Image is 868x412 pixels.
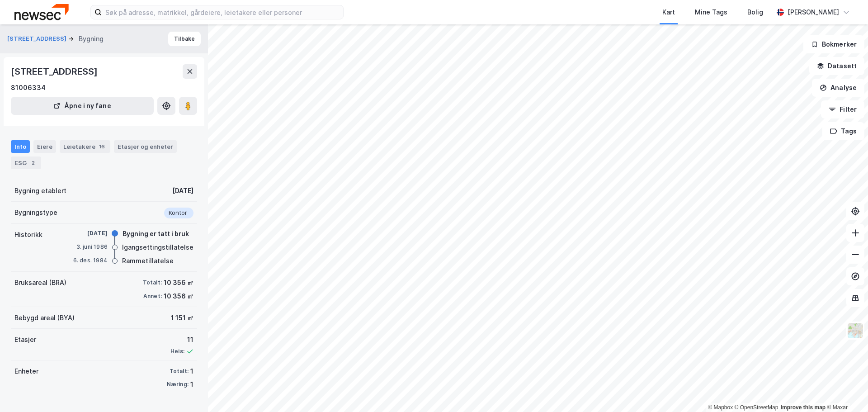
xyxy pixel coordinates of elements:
[14,366,38,377] div: Enheter
[102,5,343,19] input: Søk på adresse, matrikkel, gårdeiere, leietakere eller personer
[71,229,108,237] div: [DATE]
[118,142,173,151] div: Etasjer og enheter
[11,140,30,153] div: Info
[164,291,193,302] div: 10 356 ㎡
[28,158,38,167] div: 2
[190,379,193,390] div: 1
[33,140,56,153] div: Eiere
[662,7,675,18] div: Kart
[123,228,189,239] div: Bygning er tatt i bruk
[97,142,107,151] div: 16
[171,313,193,323] div: 1 151 ㎡
[803,35,864,53] button: Bokmerker
[7,34,68,43] button: [STREET_ADDRESS]
[170,348,184,355] div: Heis:
[170,368,189,375] div: Totalt:
[168,32,201,46] button: Tilbake
[11,156,41,169] div: ESG
[170,334,193,345] div: 11
[79,33,104,44] div: Bygning
[190,366,193,377] div: 1
[708,404,733,411] a: Mapbox
[122,242,193,253] div: Igangsettingstillatelse
[847,322,864,339] img: Z
[788,7,839,18] div: [PERSON_NAME]
[14,207,57,218] div: Bygningstype
[167,381,189,388] div: Næring:
[164,277,193,288] div: 10 356 ㎡
[14,4,69,20] img: newsec-logo.f6e21ccffca1b3a03d2d.png
[695,7,727,18] div: Mine Tags
[812,79,864,97] button: Analyse
[823,369,868,412] iframe: Chat Widget
[143,293,162,300] div: Annet:
[60,140,110,153] div: Leietakere
[122,256,174,266] div: Rammetillatelse
[11,97,154,115] button: Åpne i ny fane
[11,64,99,79] div: [STREET_ADDRESS]
[14,313,75,323] div: Bebygd areal (BYA)
[71,256,108,265] div: 6. des. 1984
[822,122,864,140] button: Tags
[781,404,826,411] a: Improve this map
[143,279,162,286] div: Totalt:
[14,277,66,288] div: Bruksareal (BRA)
[809,57,864,75] button: Datasett
[11,82,46,93] div: 81006334
[172,185,193,196] div: [DATE]
[14,229,42,240] div: Historikk
[821,100,864,118] button: Filter
[14,185,66,196] div: Bygning etablert
[747,7,763,18] div: Bolig
[71,243,108,251] div: 3. juni 1986
[14,334,36,345] div: Etasjer
[735,404,778,411] a: OpenStreetMap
